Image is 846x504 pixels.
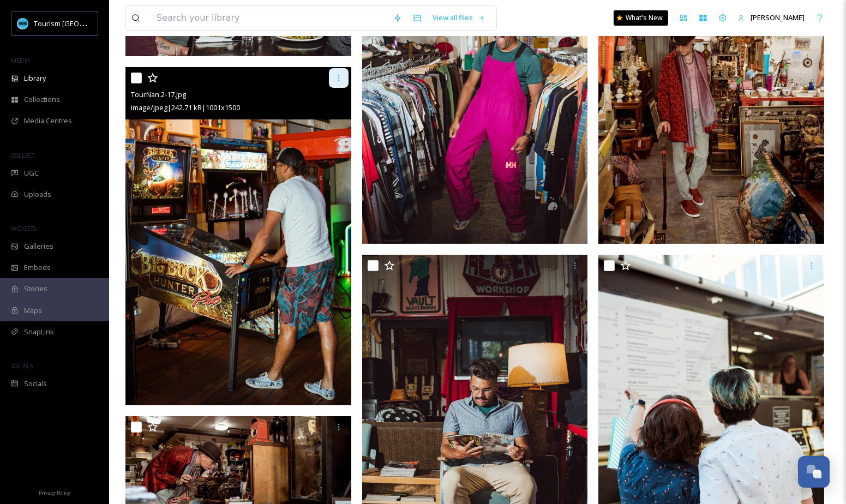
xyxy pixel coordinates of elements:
[34,18,131,28] span: Tourism [GEOGRAPHIC_DATA]
[17,18,28,29] img: tourism_nanaimo_logo.jpeg
[24,284,47,294] span: Stories
[11,224,36,232] span: WIDGETS
[614,10,668,26] a: What's New
[131,103,240,112] span: image/jpeg | 242.71 kB | 1001 x 1500
[733,7,810,28] a: [PERSON_NAME]
[11,151,34,159] span: COLLECT
[798,456,830,488] button: Open Chat
[125,67,351,406] img: TourNan.2-17.jpg
[24,262,51,273] span: Embeds
[11,56,30,64] span: MEDIA
[751,13,805,22] span: [PERSON_NAME]
[39,489,70,496] span: Privacy Policy
[39,485,70,499] a: Privacy Policy
[11,362,33,370] span: SOCIALS
[24,168,39,178] span: UGC
[24,379,47,389] span: Socials
[24,94,60,105] span: Collections
[151,6,388,30] input: Search your library
[24,305,42,316] span: Maps
[131,89,186,99] span: TourNan.2-17.jpg
[427,7,491,28] a: View all files
[24,327,54,337] span: SnapLink
[24,73,46,83] span: Library
[24,189,51,200] span: Uploads
[24,116,72,126] span: Media Centres
[24,241,53,251] span: Galleries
